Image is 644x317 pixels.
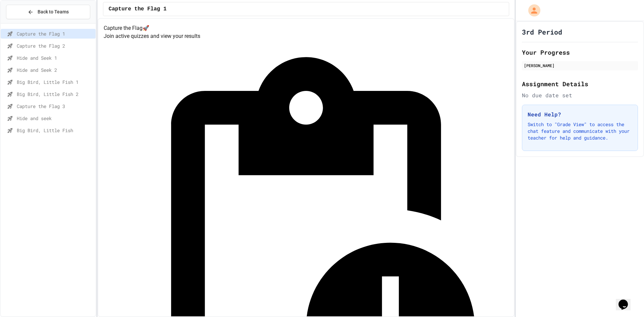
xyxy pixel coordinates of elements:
[524,62,636,68] div: [PERSON_NAME]
[17,115,93,122] span: Hide and seek
[528,110,632,118] h3: Need Help?
[522,48,638,57] h2: Your Progress
[522,79,638,89] h2: Assignment Details
[104,24,508,32] h4: Capture the Flag 🚀
[17,66,93,73] span: Hide and Seek 2
[17,127,93,134] span: Big Bird, Little Fish
[17,54,93,61] span: Hide and Seek 1
[109,5,167,13] span: Capture the Flag 1
[17,30,93,37] span: Capture the Flag 1
[616,290,637,310] iframe: chat widget
[6,5,90,19] button: Back to Teams
[17,78,93,86] span: Big Bird, Little Fish 1
[528,121,632,141] p: Switch to "Grade View" to access the chat feature and communicate with your teacher for help and ...
[522,27,562,37] h1: 3rd Period
[17,91,93,98] span: Big Bird, Little Fish 2
[522,91,638,99] div: No due date set
[104,32,508,40] p: Join active quizzes and view your results
[38,8,69,15] span: Back to Teams
[521,3,542,18] div: My Account
[17,103,93,110] span: Capture the Flag 3
[17,42,93,49] span: Capture the Flag 2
